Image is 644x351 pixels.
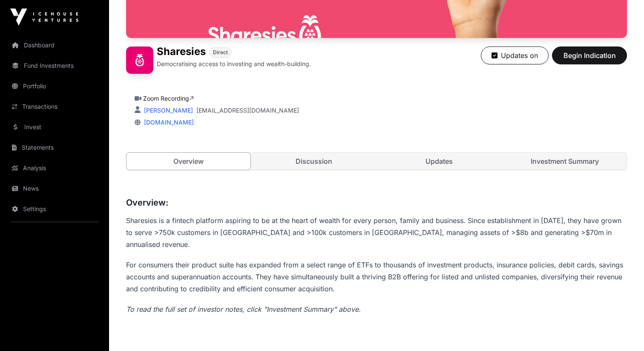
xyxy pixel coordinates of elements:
a: News [7,179,102,198]
a: [DOMAIN_NAME] [141,119,194,126]
a: Portfolio [7,77,102,96]
span: Direct [213,49,228,56]
a: Invest [7,118,102,136]
h1: Sharesies [157,46,206,58]
a: Dashboard [7,36,102,55]
a: Statements [7,138,102,157]
a: Zoom Recording [143,95,194,102]
a: Settings [7,200,102,218]
button: Updates on [481,46,549,64]
a: Investment Summary [503,153,627,170]
em: To read the full set of investor notes, click "Investment Summary" above. [126,305,361,313]
button: Begin Indication [552,46,627,64]
a: Fund Investments [7,56,102,75]
a: Analysis [7,159,102,177]
a: Discussion [252,153,376,170]
p: Sharesies is a fintech platform aspiring to be at the heart of wealth for every person, family an... [126,215,627,250]
h3: Overview: [126,196,627,209]
a: Overview [126,152,251,170]
span: Begin Indication [563,50,616,61]
a: [EMAIL_ADDRESS][DOMAIN_NAME] [196,106,299,115]
a: Begin Indication [552,55,627,64]
p: For consumers their product suite has expanded from a select range of ETFs to thousands of invest... [126,259,627,295]
nav: Tabs [126,153,627,170]
a: [PERSON_NAME] [142,107,193,114]
img: Sharesies [126,46,153,74]
a: Updates [377,153,501,170]
iframe: Chat Widget [601,310,644,351]
img: Icehouse Ventures Logo [10,9,78,26]
a: Transactions [7,97,102,116]
p: Democratising access to investing and wealth-building. [157,60,311,68]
